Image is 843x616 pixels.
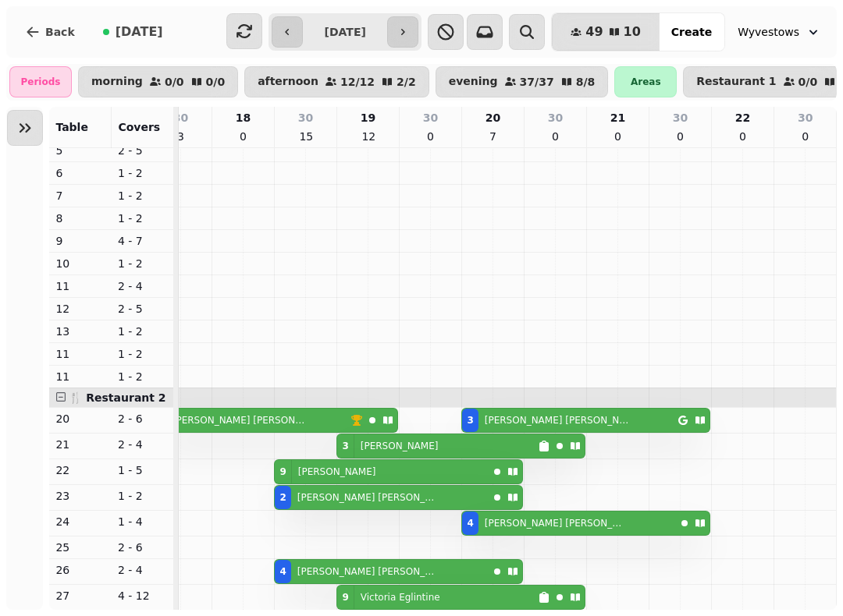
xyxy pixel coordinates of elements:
p: 4 - 7 [118,233,168,249]
p: 6 [55,165,105,181]
p: 7 [55,188,105,204]
div: Areas [614,66,677,97]
p: 21 [55,437,105,452]
p: [PERSON_NAME] [PERSON_NAME] [485,517,628,529]
p: 30 [548,110,563,126]
div: 9 [342,591,348,604]
p: 1 - 2 [118,346,168,362]
p: 0 [799,129,812,144]
p: 11 [55,278,105,294]
p: Restaurant 1 [696,76,776,88]
div: 4 [467,517,473,529]
p: 5 [55,143,105,158]
p: 0 / 0 [799,76,818,87]
p: [PERSON_NAME] [PERSON_NAME] [173,414,307,427]
p: 2 - 4 [118,437,168,452]
p: 30 [173,110,188,126]
p: 21 [610,110,625,126]
p: morning [91,76,143,88]
p: 13 [55,324,105,339]
p: 24 [55,514,105,529]
div: 9 [279,466,286,478]
p: [PERSON_NAME] [PERSON_NAME] MBE [485,414,630,427]
p: 2 / 2 [397,76,416,87]
span: Wyvestows [738,24,799,40]
p: 2 - 5 [118,143,168,158]
span: [DATE] [116,26,163,38]
p: 30 [423,110,438,126]
p: afternoon [258,76,318,88]
p: 30 [673,110,688,126]
button: Back [12,13,87,51]
p: 1 - 2 [118,165,168,181]
p: 2 - 6 [118,540,168,555]
p: 12 [55,301,105,317]
button: evening37/378/8 [436,66,609,97]
p: Victoria Eglintine [361,591,440,604]
p: 26 [55,562,105,578]
p: 1 - 5 [118,462,168,478]
p: 0 [736,129,749,144]
p: 10 [55,256,105,271]
span: Back [45,27,75,37]
span: 10 [624,26,641,38]
p: 2 - 5 [118,301,168,317]
p: 0 [674,129,686,144]
p: 0 [549,129,561,144]
span: 49 [585,26,603,38]
p: 23 [55,488,105,504]
button: Wyvestows [728,18,831,46]
p: 37 / 37 [520,76,554,87]
p: 25 [55,540,105,555]
p: 8 / 8 [576,76,596,87]
div: 4 [279,565,286,578]
span: Table [55,121,88,133]
p: 19 [361,110,375,126]
p: 2 - 4 [118,562,168,578]
p: 1 - 2 [118,488,168,504]
p: 2 - 6 [118,411,168,427]
p: evening [449,76,498,88]
button: Expand sidebar [7,110,43,146]
button: morning0/00/0 [78,66,238,97]
span: Covers [118,121,160,133]
p: 1 - 2 [118,324,168,339]
p: 9 [55,233,105,249]
p: 22 [735,110,750,126]
p: 18 [236,110,251,126]
p: 3 [174,129,187,144]
p: 0 / 0 [206,76,226,87]
button: Create [659,13,724,51]
p: 1 - 2 [118,211,168,226]
p: 4 - 12 [118,588,168,604]
button: 4910 [552,13,660,51]
p: [PERSON_NAME] [361,440,439,452]
p: 20 [486,110,500,126]
p: 0 [424,129,436,144]
p: [PERSON_NAME] [PERSON_NAME] [297,491,440,504]
p: 1 - 2 [118,256,168,271]
p: 22 [55,462,105,478]
p: 2 - 4 [118,278,168,294]
span: 🍴 Restaurant 2 [69,391,165,404]
button: afternoon12/122/2 [244,66,429,97]
p: [PERSON_NAME] [298,466,376,478]
p: 30 [798,110,813,126]
p: 30 [298,110,313,126]
p: 8 [55,211,105,226]
div: 2 [279,491,286,504]
p: 0 / 0 [165,76,184,87]
p: 27 [55,588,105,604]
p: [PERSON_NAME] [PERSON_NAME] [297,565,440,578]
p: 7 [486,129,499,144]
button: [DATE] [91,13,176,51]
p: 1 - 2 [118,369,168,384]
p: 11 [55,369,105,384]
p: 11 [55,346,105,362]
div: 3 [467,414,473,427]
p: 12 [361,129,374,144]
p: 20 [55,411,105,427]
p: 1 - 4 [118,514,168,529]
p: 15 [299,129,311,144]
div: Periods [9,66,72,97]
